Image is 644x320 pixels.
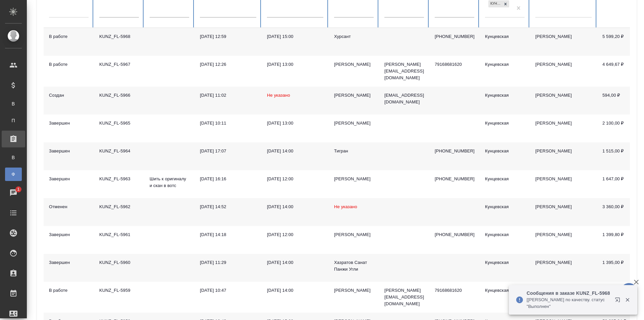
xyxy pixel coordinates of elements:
div: Кунцевская [485,33,525,40]
p: Сообщения в заказе KUNZ_FL-5968 [527,290,610,296]
div: [DATE] 12:00 [267,176,323,182]
button: Закрыть [621,297,634,303]
a: В [5,151,22,164]
div: [PERSON_NAME] [334,92,374,99]
a: П [5,114,22,127]
td: [PERSON_NAME] [530,198,597,226]
div: [DATE] 13:00 [267,61,323,68]
div: [DATE] 13:00 [267,120,323,127]
div: Завершен [49,148,89,154]
span: Не указано [334,204,357,209]
p: [PHONE_NUMBER] [435,176,474,182]
a: Ф [5,168,22,181]
p: Шить к оригиналу и скан в вотс [150,176,189,189]
p: [PERSON_NAME][EMAIL_ADDRESS][DOMAIN_NAME] [384,287,424,307]
div: Завершен [49,231,89,238]
p: [PHONE_NUMBER] [435,33,474,40]
div: Кунцевская [488,0,502,7]
div: KUNZ_FL-5962 [99,203,139,210]
span: В [8,100,18,107]
div: Хазратов Санат Панжи Угли [334,259,374,273]
td: [PERSON_NAME] [530,28,597,56]
td: [PERSON_NAME] [530,56,597,87]
div: Завершен [49,259,89,266]
div: Создан [49,92,89,99]
td: [PERSON_NAME] [530,115,597,142]
div: KUNZ_FL-5965 [99,120,139,127]
div: [DATE] 15:00 [267,33,323,40]
td: [PERSON_NAME] [530,87,597,115]
div: Кунцевская [485,287,525,294]
div: Кунцевская [485,92,525,99]
p: [PHONE_NUMBER] [435,148,474,154]
div: KUNZ_FL-5966 [99,92,139,99]
p: [EMAIL_ADDRESS][DOMAIN_NAME] [384,92,424,105]
div: [DATE] 11:29 [200,259,256,266]
div: Кунцевская [485,259,525,266]
td: [PERSON_NAME] [530,170,597,198]
div: KUNZ_FL-5960 [99,259,139,266]
div: [DATE] 10:47 [200,287,256,294]
div: [PERSON_NAME] [334,231,374,238]
td: [PERSON_NAME] [530,142,597,170]
div: Кунцевская [485,231,525,238]
div: [PERSON_NAME] [334,176,374,182]
div: [DATE] 14:52 [200,203,256,210]
div: [DATE] 12:00 [267,231,323,238]
p: 79168681620 [435,287,474,294]
div: Тигран [334,148,374,154]
div: Завершен [49,176,89,182]
div: В работе [49,61,89,68]
div: [PERSON_NAME] [334,61,374,68]
td: [PERSON_NAME] [530,254,597,282]
p: 79168681620 [435,61,474,68]
div: Кунцевская [485,61,525,68]
p: [[PERSON_NAME] по качеству. статус "Выполнен" [527,296,610,310]
a: 1 [2,184,25,201]
div: KUNZ_FL-5961 [99,231,139,238]
div: Кунцевская [485,148,525,154]
div: [DATE] 14:00 [267,287,323,294]
div: Завершен [49,120,89,127]
p: [PHONE_NUMBER] [435,231,474,238]
div: [DATE] 10:11 [200,120,256,127]
span: В [8,154,18,161]
div: Кунцевская [485,120,525,127]
div: [DATE] 12:26 [200,61,256,68]
div: [DATE] 14:00 [267,203,323,210]
span: Не указано [267,93,290,98]
div: [PERSON_NAME] [334,287,374,294]
div: KUNZ_FL-5968 [99,33,139,40]
p: [PERSON_NAME][EMAIL_ADDRESS][DOMAIN_NAME] [384,61,424,81]
td: [PERSON_NAME] [530,226,597,254]
div: Отменен [49,203,89,210]
div: В работе [49,33,89,40]
button: Открыть в новой вкладке [611,293,627,309]
div: [PERSON_NAME] [334,120,374,127]
div: KUNZ_FL-5959 [99,287,139,294]
div: KUNZ_FL-5967 [99,61,139,68]
div: [DATE] 16:16 [200,176,256,182]
a: В [5,97,22,110]
span: Ф [8,171,18,178]
span: П [8,117,18,124]
button: 🙏 [621,283,637,300]
div: [DATE] 12:59 [200,33,256,40]
div: [DATE] 17:07 [200,148,256,154]
div: KUNZ_FL-5963 [99,176,139,182]
div: Хурсант [334,33,374,40]
div: Кунцевская [485,176,525,182]
div: В работе [49,287,89,294]
div: [DATE] 14:18 [200,231,256,238]
div: KUNZ_FL-5964 [99,148,139,154]
div: Кунцевская [485,203,525,210]
div: [DATE] 14:00 [267,148,323,154]
span: 1 [13,186,23,193]
div: [DATE] 11:02 [200,92,256,99]
div: [DATE] 14:00 [267,259,323,266]
td: [PERSON_NAME] [530,282,597,313]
